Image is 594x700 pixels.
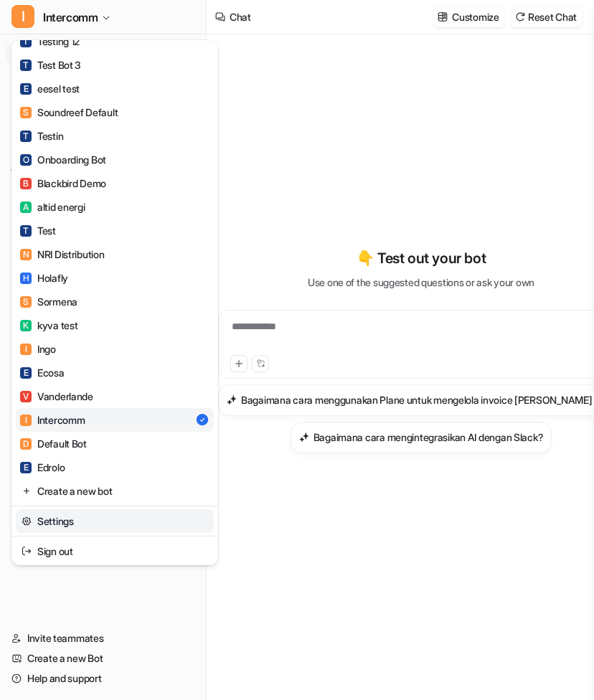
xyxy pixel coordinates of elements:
[20,131,32,142] span: T
[20,391,32,402] span: V
[20,462,32,473] span: E
[20,296,32,308] span: S
[11,40,218,565] div: IIntercomm
[22,483,32,498] img: reset
[20,273,32,284] span: H
[20,202,32,213] span: A
[20,154,32,166] span: O
[20,365,65,380] div: Ecosa
[20,367,32,379] span: E
[20,60,32,71] span: T
[20,105,118,120] div: Soundreef Default
[20,318,77,333] div: kyva test
[20,294,77,309] div: Sormena
[20,128,63,143] div: Testin
[20,270,68,285] div: Holafly
[20,176,106,191] div: Blackbird Demo
[16,479,214,503] a: Create a new bot
[20,412,85,427] div: Intercomm
[20,107,32,118] span: S
[43,7,98,27] span: Intercomm
[20,436,87,451] div: Default Bot
[20,199,85,214] div: altid energi
[16,509,214,533] a: Settings
[20,415,32,426] span: I
[20,223,56,238] div: Test
[20,320,32,331] span: K
[20,81,80,96] div: eesel test
[20,460,65,475] div: Edrolo
[20,152,106,167] div: Onboarding Bot
[20,247,105,262] div: NRI Distribution
[20,34,80,49] div: Testing 12
[20,36,32,47] span: T
[20,438,32,450] span: D
[16,539,214,563] a: Sign out
[11,5,34,28] span: I
[20,344,32,355] span: I
[22,514,32,529] img: reset
[20,225,32,237] span: T
[20,83,32,95] span: E
[20,57,81,72] div: Test Bot 3
[20,341,56,356] div: Ingo
[20,249,32,260] span: N
[20,178,32,189] span: B
[20,389,93,404] div: Vanderlande
[22,544,32,559] img: reset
